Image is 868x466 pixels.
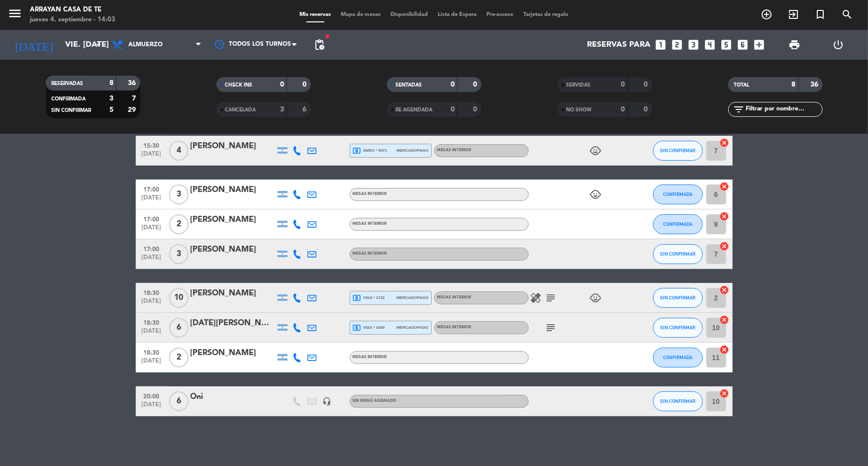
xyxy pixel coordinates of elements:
button: SIN CONFIRMAR [653,391,703,411]
span: Sin menú asignado [353,399,397,403]
i: looks_two [671,38,683,51]
span: NO SHOW [567,107,592,112]
span: Mapa de mesas [336,12,386,17]
span: 2 [169,214,189,234]
span: Lista de Espera [433,12,482,17]
div: jueves 4. septiembre - 14:03 [30,15,115,25]
i: looks_one [654,38,667,51]
strong: 8 [792,81,796,88]
span: 6 [169,391,189,411]
span: MESAS INTERIOR [437,148,472,152]
span: [DATE] [139,328,164,339]
i: filter_list [733,103,745,115]
i: cancel [720,315,730,325]
strong: 36 [810,81,820,88]
span: Pre-acceso [482,12,518,17]
span: visa * 2669 [353,323,385,332]
span: amex * 5471 [353,146,387,155]
strong: 0 [644,81,650,88]
span: print [788,39,800,51]
span: MESAS INTERIOR [353,355,387,359]
div: [PERSON_NAME] [191,347,275,360]
span: 20:00 [139,390,164,401]
span: TOTAL [734,83,750,88]
span: SIN CONFIRMAR [660,295,695,300]
strong: 7 [132,95,138,102]
i: cancel [720,285,730,295]
span: SIN CONFIRMAR [52,108,92,113]
span: mercadopago [396,147,428,154]
i: cancel [720,182,730,191]
span: [DATE] [139,298,164,309]
div: [PERSON_NAME] [191,184,275,196]
i: looks_3 [687,38,700,51]
span: 6 [169,318,189,338]
i: menu [7,6,22,21]
span: [DATE] [139,401,164,413]
span: [DATE] [139,224,164,236]
span: [DATE] [139,358,164,369]
span: pending_actions [313,39,325,51]
span: MESAS INTERIOR [353,252,387,256]
span: 17:00 [139,183,164,194]
span: SIN CONFIRMAR [660,251,695,257]
span: [DATE] [139,254,164,266]
span: Disponibilidad [386,12,433,17]
i: looks_6 [736,38,749,51]
i: cancel [720,345,730,355]
span: MESAS INTERIOR [353,192,387,196]
span: CONFIRMADA [663,221,692,227]
strong: 0 [451,81,455,88]
button: SIN CONFIRMAR [653,288,703,308]
span: 10 [169,288,189,308]
strong: 36 [128,80,138,87]
span: 2 [169,348,189,368]
span: MESAS INTERIOR [353,222,387,226]
span: RE AGENDADA [396,107,433,112]
i: child_care [590,188,602,200]
span: SENTADAS [396,83,422,88]
span: [DATE] [139,151,164,162]
button: menu [7,6,22,24]
span: mercadopago [396,294,428,301]
i: local_atm [353,323,362,332]
span: mercadopago [396,324,428,331]
i: cancel [720,241,730,251]
strong: 3 [109,95,113,102]
i: subject [545,322,557,334]
span: 3 [169,185,189,204]
i: local_atm [353,293,362,302]
span: Reservas para [587,40,651,50]
i: arrow_drop_down [93,39,104,51]
strong: 0 [644,106,650,113]
button: SIN CONFIRMAR [653,318,703,338]
strong: 3 [280,106,284,113]
i: exit_to_app [787,8,799,20]
span: RESERVADAS [52,81,84,86]
button: CONFIRMADA [653,214,703,234]
span: Almuerzo [128,41,163,48]
strong: 0 [451,106,455,113]
span: 17:00 [139,243,164,254]
span: CANCELADA [225,107,256,112]
i: power_settings_new [833,39,845,51]
span: CONFIRMADA [52,96,86,101]
strong: 6 [302,106,308,113]
div: Oni [191,390,275,403]
strong: 8 [109,80,113,87]
span: Tarjetas de regalo [518,12,574,17]
span: fiber_manual_record [324,33,330,39]
div: [DATE][PERSON_NAME] [191,317,275,330]
span: SERVIDAS [567,83,591,88]
i: add_box [753,38,766,51]
span: CONFIRMADA [663,355,692,360]
span: 18:30 [139,286,164,298]
span: MESAS INTERIOR [437,295,472,299]
span: [DATE] [139,194,164,206]
strong: 0 [473,81,479,88]
div: [PERSON_NAME] [191,213,275,226]
div: [PERSON_NAME] [191,287,275,300]
i: local_atm [353,146,362,155]
span: 4 [169,141,189,161]
span: 18:30 [139,316,164,328]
